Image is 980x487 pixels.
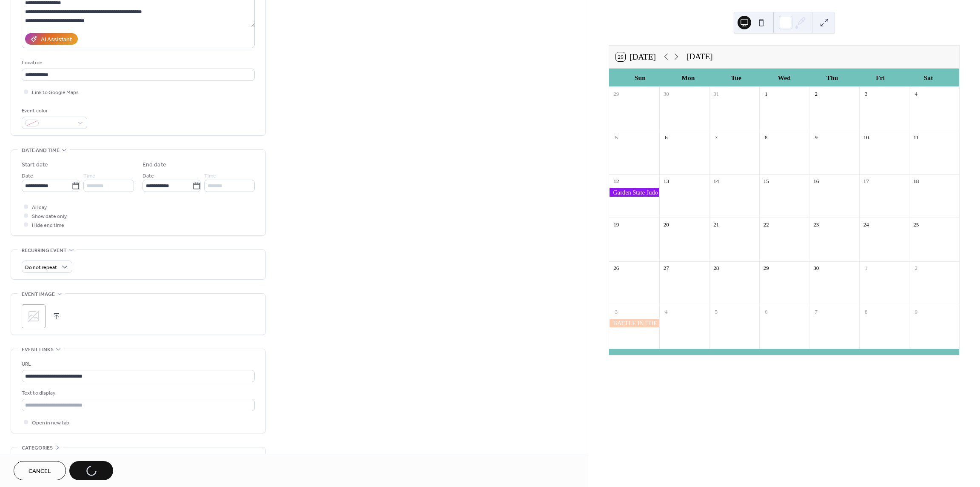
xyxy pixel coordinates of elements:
div: 7 [712,134,720,141]
div: Garden State Judo Classic [609,188,659,197]
div: Mon [664,69,712,87]
div: 9 [912,308,920,315]
div: 8 [762,134,770,141]
div: 23 [812,221,820,229]
span: Date and time [22,146,60,155]
div: 12 [612,177,620,185]
div: ; [22,304,46,328]
div: 21 [712,221,720,229]
div: 29 [762,264,770,272]
div: 8 [862,308,870,315]
div: 9 [812,134,820,141]
span: Event image [22,290,55,299]
span: Categories [22,444,53,453]
div: ••• [11,447,265,465]
div: 10 [862,134,870,141]
div: URL [22,360,253,369]
span: Link to Google Maps [32,88,79,97]
div: 1 [862,264,870,272]
div: 24 [862,221,870,229]
button: AI Assistant [25,33,78,45]
div: Tue [712,69,760,87]
div: 30 [812,264,820,272]
span: All day [32,203,47,212]
span: Event links [22,345,54,354]
div: 7 [812,308,820,315]
div: 17 [862,177,870,185]
span: Hide end time [32,221,64,230]
div: 2 [912,264,920,272]
span: Time [204,172,216,180]
span: Do not repeat [25,263,57,272]
div: Event color [22,106,85,115]
span: Date [142,172,154,180]
span: Date [22,172,33,180]
div: Fri [856,69,904,87]
div: Start date [22,160,48,169]
div: Sun [616,69,664,87]
div: 22 [762,221,770,229]
div: 28 [712,264,720,272]
div: End date [142,160,166,169]
div: 3 [612,308,620,315]
div: Location [22,58,253,67]
div: 15 [762,177,770,185]
div: 16 [812,177,820,185]
div: 25 [912,221,920,229]
div: Wed [760,69,808,87]
span: Recurring event [22,246,67,255]
button: 29[DATE] [613,50,658,64]
span: Cancel [28,467,51,476]
div: 27 [662,264,670,272]
div: 13 [662,177,670,185]
div: 6 [762,308,770,315]
div: 5 [612,134,620,141]
div: 6 [662,134,670,141]
div: 14 [712,177,720,185]
div: 31 [712,90,720,97]
div: 5 [712,308,720,315]
span: Time [83,172,95,180]
span: Open in new tab [32,418,69,427]
div: 4 [912,90,920,97]
div: 4 [662,308,670,315]
div: Text to display [22,389,253,398]
div: BATTLE IN THE SQUARE 5 [609,319,659,327]
div: 19 [612,221,620,229]
div: Thu [808,69,856,87]
div: 2 [812,90,820,97]
div: 11 [912,134,920,141]
span: Show date only [32,212,67,221]
div: 20 [662,221,670,229]
div: [DATE] [687,51,713,63]
div: AI Assistant [41,35,72,44]
div: 26 [612,264,620,272]
div: 30 [662,90,670,97]
div: 3 [862,90,870,97]
div: 18 [912,177,920,185]
button: Cancel [14,461,66,480]
div: 1 [762,90,770,97]
div: 29 [612,90,620,97]
div: Sat [904,69,952,87]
